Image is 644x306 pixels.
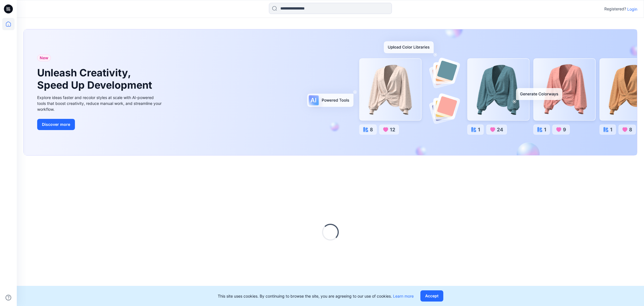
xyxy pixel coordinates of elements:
[37,119,75,130] button: Discover more
[40,55,48,61] span: New
[37,67,155,91] h1: Unleash Creativity, Speed Up Development
[218,293,414,299] p: This site uses cookies. By continuing to browse the site, you are agreeing to our use of cookies.
[627,6,637,12] p: Login
[604,6,626,12] p: Registered?
[37,95,163,112] div: Explore ideas faster and recolor styles at scale with AI-powered tools that boost creativity, red...
[393,294,414,298] a: Learn more
[420,290,443,302] button: Accept
[37,119,163,130] a: Discover more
